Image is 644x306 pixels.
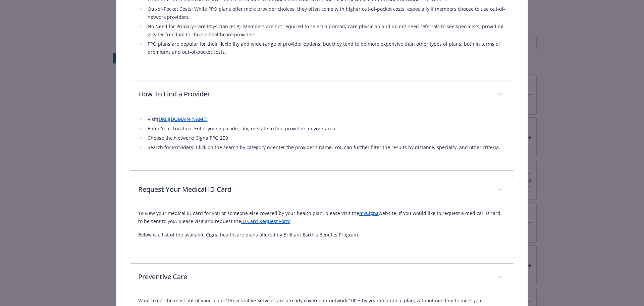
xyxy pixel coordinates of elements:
a: myCigna [359,210,379,216]
div: How To Find a Provider [130,108,514,170]
li: PPO plans are popular for their flexibility and wide range of provider options, but they tend to ... [146,40,506,56]
li: Search for Providers: Click on the search by category or enter the provider's name. You can furth... [146,143,506,151]
li: Out-of-Pocket Costs: While PPO plans offer more provider choices, they often come with higher out... [146,5,506,21]
a: [URL][DOMAIN_NAME] [157,116,208,122]
li: Enter Your Location: Enter your zip code, city, or state to find providers in your area. [146,125,506,133]
div: Request Your Medical ID Card [130,176,514,204]
li: Choose the Network: Cigna PPO 250 [146,134,506,142]
p: How To Find a Provider [138,89,490,99]
li: No Need for Primary Care Physician (PCP): Members are not required to select a primary care physi... [146,23,506,39]
p: To view your medical ID card for you or someone else covered by your health plan, please visit th... [138,209,506,225]
li: Visit [146,115,506,123]
div: How To Find a Provider [130,81,514,108]
p: Below is a list of the available Cigna healthcare plans offered by Brilliant Earth's Benefits Pro... [138,231,506,239]
p: Request Your Medical ID Card [138,184,490,194]
div: Preventive Care [130,264,514,291]
div: Request Your Medical ID Card [130,204,514,258]
a: ID Card Request Form [241,218,290,224]
p: Preventive Care [138,272,490,282]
